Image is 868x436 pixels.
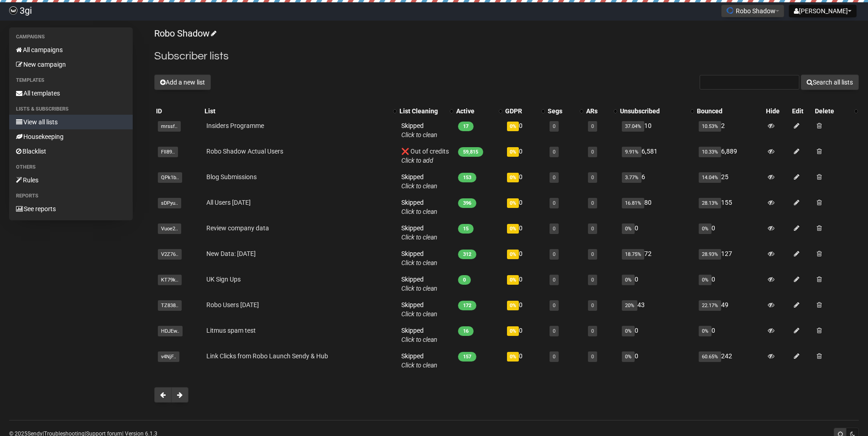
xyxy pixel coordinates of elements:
th: List Cleaning: No sort applied, activate to apply an ascending sort [398,105,454,117]
td: 127 [695,245,764,271]
a: Robo Shadow Actual Users [206,148,283,155]
a: 0 [553,303,555,308]
span: 0% [507,122,519,131]
a: Insiders Programme [206,122,264,129]
a: 0 [591,277,594,283]
span: Skipped [401,250,437,266]
span: 59,815 [458,147,483,157]
span: 312 [458,250,476,259]
td: 0 [503,245,545,271]
span: 10.53% [699,121,721,132]
td: 43 [618,297,695,322]
a: 0 [591,149,594,155]
a: ❌ Out of creditsClick to add [401,148,449,164]
span: Vuoe2.. [158,223,181,234]
span: 0% [507,301,519,310]
span: 60.65% [699,351,721,362]
li: Templates [9,75,133,86]
span: HDJEw.. [158,326,183,336]
td: 6,581 [618,143,695,169]
td: 0 [503,117,545,143]
td: 6 [618,169,695,194]
a: Click to clean [401,131,437,138]
a: 0 [553,354,555,360]
li: Campaigns [9,32,133,43]
td: 25 [695,169,764,194]
a: 0 [591,200,594,206]
a: 0 [591,226,594,232]
a: View all lists [9,115,133,129]
span: Click to add [401,157,433,164]
span: 37.04% [622,121,644,132]
span: 396 [458,198,476,208]
span: 10.33% [699,147,721,157]
li: Reports [9,191,133,202]
td: 0 [503,297,545,322]
div: ID [156,106,201,116]
span: Skipped [401,122,437,138]
a: 0 [591,303,594,308]
span: V2Z76.. [158,249,182,260]
td: 49 [695,297,764,322]
a: Click to clean [401,208,437,215]
span: 0% [507,326,519,336]
a: Housekeeping [9,129,133,144]
th: ARs: No sort applied, activate to apply an ascending sort [584,105,618,117]
td: 0 [503,271,545,297]
span: 0% [699,223,712,234]
a: All templates [9,86,133,101]
a: 0 [591,251,594,257]
td: 0 [503,322,545,348]
th: Delete: No sort applied, activate to apply an ascending sort [813,105,859,117]
span: 0% [699,326,712,336]
span: Skipped [401,199,437,215]
th: Bounced: No sort applied, sorting is disabled [695,105,764,117]
td: 0 [618,271,695,297]
a: Rules [9,173,133,187]
span: Skipped [401,173,437,190]
div: Bounced [697,106,762,116]
a: Robo Shadow [154,28,215,39]
span: 0% [622,351,635,362]
span: 18.75% [622,249,644,260]
button: [PERSON_NAME] [789,5,857,17]
span: 0% [507,173,519,182]
span: v4NjF.. [158,351,179,362]
div: Hide [766,106,788,116]
span: 15 [458,224,474,234]
span: 157 [458,352,476,362]
div: Active [456,106,494,116]
td: 72 [618,245,695,271]
span: 0% [699,275,712,285]
h2: Subscriber lists [154,48,859,64]
td: 0 [503,143,545,169]
td: 0 [695,322,764,348]
a: 0 [553,251,555,257]
a: Litmus spam test [206,327,256,334]
a: 0 [591,328,594,334]
span: 0 [458,275,471,285]
a: Click to clean [401,234,437,241]
span: 0% [507,198,519,208]
a: All Users [DATE] [206,199,251,206]
a: Blacklist [9,144,133,159]
span: Skipped [401,352,437,369]
a: 0 [553,200,555,206]
button: Robo Shadow [721,5,784,17]
a: Click to clean [401,362,437,369]
th: Edit: No sort applied, sorting is disabled [790,105,813,117]
td: 0 [503,220,545,245]
span: 172 [458,301,476,310]
img: 87e1a198e6ca117250aefd9c9b472e6a [9,6,17,15]
span: 0% [507,224,519,234]
span: 0% [622,223,635,234]
td: 6,889 [695,143,764,169]
span: 0% [507,250,519,259]
a: 0 [553,328,555,334]
th: ID: No sort applied, sorting is disabled [154,105,203,117]
a: Review company data [206,224,269,232]
div: List [205,106,388,116]
span: 0% [507,147,519,157]
span: mrssf.. [158,121,181,132]
th: Segs: No sort applied, activate to apply an ascending sort [546,105,585,117]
